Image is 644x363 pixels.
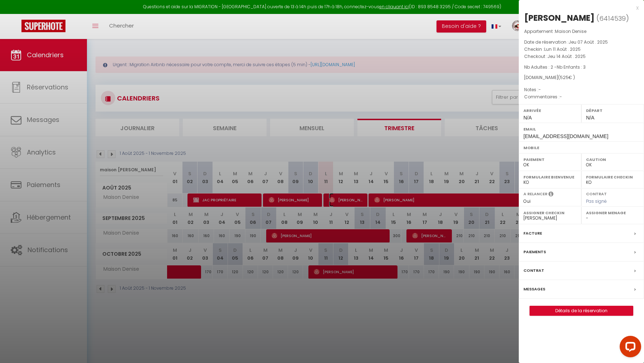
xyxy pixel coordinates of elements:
[524,64,586,70] span: Nb Adultes : 2 -
[547,53,586,59] span: Jeu 14 Août . 2025
[544,46,581,52] span: Lun 11 Août . 2025
[586,173,639,181] label: Formulaire Checkin
[523,156,577,163] label: Paiement
[523,209,577,216] label: Assigner Checkin
[523,126,639,133] label: Email
[524,93,639,100] p: Commentaires :
[560,94,562,100] span: -
[530,306,633,316] button: Détails de la réservation
[557,64,586,70] span: Nb Enfants : 3
[524,12,595,24] div: [PERSON_NAME]
[586,191,607,196] label: Contrat
[538,87,541,93] span: -
[558,74,575,80] span: ( € )
[523,191,547,197] label: A relancer
[548,191,553,199] i: Sélectionner OUI si vous souhaiter envoyer les séquences de messages post-checkout
[523,173,577,181] label: Formulaire Bienvenue
[524,46,639,53] p: Checkin :
[586,107,639,114] label: Départ
[586,115,594,121] span: N/A
[560,74,569,80] span: 525
[586,209,639,216] label: Assigner Menage
[596,13,629,23] span: ( )
[569,39,608,45] span: Jeu 07 Août . 2025
[524,53,639,60] p: Checkout :
[523,115,532,121] span: N/A
[523,285,545,293] label: Messages
[519,4,639,12] div: x
[523,133,608,139] span: [EMAIL_ADDRESS][DOMAIN_NAME]
[586,156,639,163] label: Caution
[530,306,633,315] a: Détails de la réservation
[524,74,639,81] div: [DOMAIN_NAME]
[523,248,546,256] label: Paiements
[555,28,586,34] span: Maison Denise
[523,107,577,114] label: Arrivée
[586,198,607,204] span: Pas signé
[599,14,626,23] span: 6414539
[523,230,542,237] label: Facture
[524,39,639,46] p: Date de réservation :
[523,144,639,151] label: Mobile
[524,86,639,93] p: Notes :
[524,28,639,35] p: Appartement :
[614,333,644,363] iframe: LiveChat chat widget
[523,267,544,274] label: Contrat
